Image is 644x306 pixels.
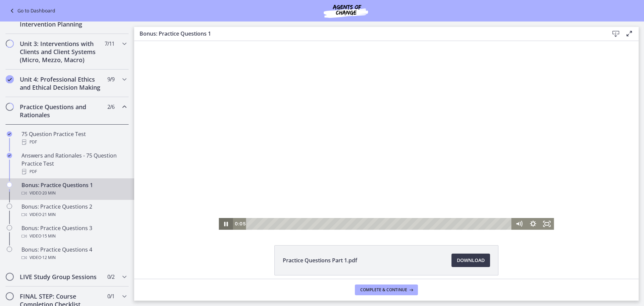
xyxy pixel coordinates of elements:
[21,138,126,146] div: PDF
[20,75,102,91] h2: Unit 4: Professional Ethics and Ethical Decision Making
[107,273,114,281] span: 0 / 2
[21,189,126,197] div: Video
[21,203,126,219] div: Bonus: Practice Questions 2
[21,130,126,146] div: 75 Question Practice Test
[21,246,126,262] div: Bonus: Practice Questions 4
[134,41,639,230] iframe: Video Lesson
[7,153,12,158] i: Completed
[41,254,56,262] span: · 12 min
[457,256,485,264] span: Download
[107,75,114,83] span: 9 / 9
[105,40,114,48] span: 7 / 11
[355,285,418,295] button: Complete & continue
[392,177,406,189] button: Show settings menu
[41,211,56,219] span: · 21 min
[41,189,56,197] span: · 20 min
[20,40,102,64] h2: Unit 3: Interventions with Clients and Client Systems (Micro, Mezzo, Macro)
[378,177,392,189] button: Mute
[6,75,14,83] i: Completed
[451,254,490,267] a: Download
[306,3,386,19] img: Agents of Change
[107,103,114,111] span: 2 / 6
[21,211,126,219] div: Video
[21,254,126,262] div: Video
[41,232,56,240] span: · 15 min
[283,256,357,264] span: Practice Questions Part 1.pdf
[8,7,55,15] a: Go to Dashboard
[21,224,126,240] div: Bonus: Practice Questions 3
[21,232,126,240] div: Video
[21,181,126,197] div: Bonus: Practice Questions 1
[107,292,114,300] span: 0 / 1
[406,177,420,189] button: Fullscreen
[21,151,126,176] div: Answers and Rationales - 75 Question Practice Test
[140,30,598,38] h3: Bonus: Practice Questions 1
[360,287,407,293] span: Complete & continue
[21,168,126,176] div: PDF
[20,103,102,119] h2: Practice Questions and Rationales
[20,273,102,281] h2: LIVE Study Group Sessions
[7,131,12,137] i: Completed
